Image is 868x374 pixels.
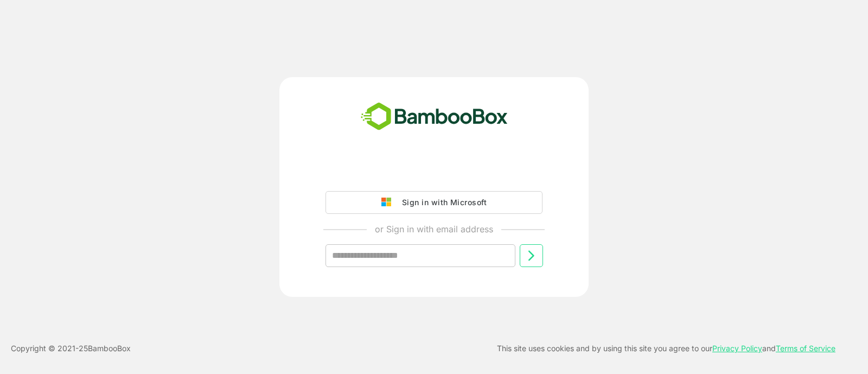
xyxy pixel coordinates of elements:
[355,99,514,135] img: bamboobox
[712,344,762,353] a: Privacy Policy
[381,198,397,207] img: google
[375,223,493,236] p: or Sign in with email address
[776,344,835,353] a: Terms of Service
[325,191,542,214] button: Sign in with Microsoft
[397,195,487,210] div: Sign in with Microsoft
[11,342,131,355] p: Copyright © 2021- 25 BambooBox
[497,342,835,355] p: This site uses cookies and by using this site you agree to our and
